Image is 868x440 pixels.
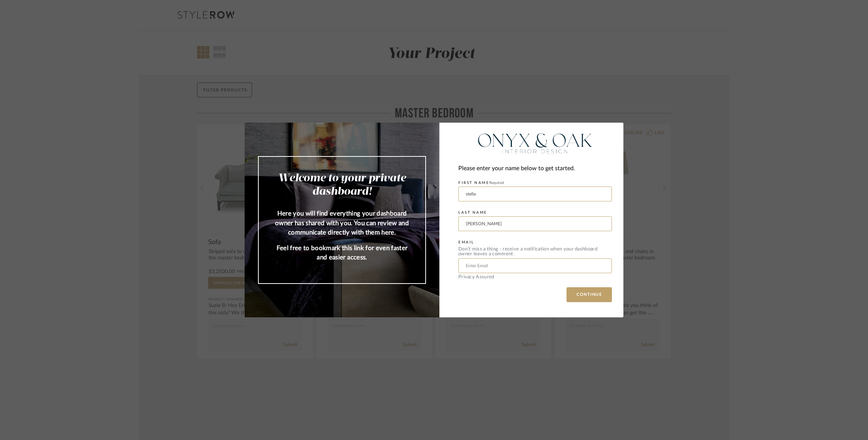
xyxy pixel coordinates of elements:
[458,216,612,231] input: Enter Last Name
[458,275,612,279] div: Privacy Assured
[489,181,504,185] span: Required
[458,181,504,185] label: FIRST NAME
[567,287,612,302] button: CONTINUE
[458,210,487,215] label: LAST NAME
[274,172,410,198] h2: Welcome to your private dashboard!
[458,164,612,174] div: Please enter your name below to get started.
[274,243,410,262] p: Feel free to bookmark this link for even faster and easier access.
[458,258,612,273] input: Enter Email
[458,187,612,201] input: Enter First Name
[458,247,612,256] div: Don’t miss a thing - receive a notification when your dashboard owner leaves a comment.
[458,240,474,245] label: EMAIL
[274,209,410,237] p: Here you will find everything your dashboard owner has shared with you. You can review and commun...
